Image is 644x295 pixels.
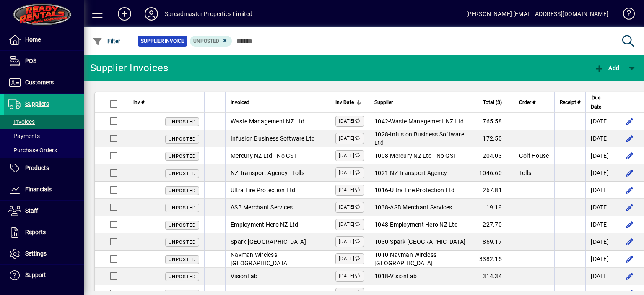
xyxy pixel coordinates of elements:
[369,113,474,130] td: -
[91,34,123,49] button: Filter
[8,147,57,154] span: Purchase Orders
[623,252,636,266] button: Edit
[374,187,388,193] span: 1016
[93,38,121,44] span: Filter
[231,118,304,125] span: Waste Management NZ Ltd
[169,257,196,262] span: Unposted
[231,187,295,193] span: Ultra Fire Protection Ltd
[623,218,636,231] button: Edit
[369,268,474,285] td: -
[335,150,364,161] label: [DATE]
[4,265,84,286] a: Support
[4,129,84,143] a: Payments
[335,236,364,247] label: [DATE]
[369,233,474,251] td: -
[169,240,196,245] span: Unposted
[231,98,325,107] div: Invoiced
[369,182,474,199] td: -
[8,118,35,125] span: Invoices
[474,164,514,182] td: 1046.60
[138,6,165,21] button: Profile
[231,273,257,279] span: VisionLab
[390,221,458,228] span: Employment Hero NZ Ltd
[369,130,474,147] td: -
[374,152,388,159] span: 1008
[585,199,614,216] td: [DATE]
[585,164,614,182] td: [DATE]
[466,7,608,21] div: [PERSON_NAME] [EMAIL_ADDRESS][DOMAIN_NAME]
[623,235,636,248] button: Edit
[594,65,619,71] span: Add
[231,238,306,245] span: Spark [GEOGRAPHIC_DATA]
[592,60,621,76] button: Add
[369,164,474,182] td: -
[335,167,364,178] label: [DATE]
[169,136,196,142] span: Unposted
[169,274,196,279] span: Unposted
[591,93,609,112] div: Due Date
[369,251,474,268] td: -
[585,233,614,251] td: [DATE]
[585,147,614,164] td: [DATE]
[4,51,84,72] a: POS
[335,253,364,264] label: [DATE]
[169,154,196,159] span: Unposted
[335,116,364,127] label: [DATE]
[169,119,196,125] span: Unposted
[25,57,36,64] span: POS
[374,251,388,258] span: 1010
[4,158,84,179] a: Products
[231,170,304,176] span: NZ Transport Agency - Tolls
[169,188,196,193] span: Unposted
[390,187,454,193] span: Ultra Fire Protection Ltd
[25,207,38,214] span: Staff
[141,37,184,45] span: Supplier Invoice
[25,79,54,86] span: Customers
[623,183,636,197] button: Edit
[369,147,474,164] td: -
[585,251,614,268] td: [DATE]
[4,179,84,200] a: Financials
[585,182,614,199] td: [DATE]
[519,98,550,107] div: Order #
[335,185,364,196] label: [DATE]
[560,98,580,107] span: Receipt #
[390,170,447,176] span: NZ Transport Agency
[4,243,84,264] a: Settings
[623,201,636,214] button: Edit
[25,36,41,43] span: Home
[231,152,297,159] span: Mercury NZ Ltd - No GST
[374,131,388,138] span: 1028
[585,113,614,130] td: [DATE]
[390,204,452,211] span: ASB Merchant Services
[369,199,474,216] td: -
[90,61,168,75] div: Supplier Invoices
[623,269,636,283] button: Edit
[169,222,196,228] span: Unposted
[374,221,388,228] span: 1048
[474,199,514,216] td: 19.19
[474,251,514,268] td: 3382.15
[483,98,502,107] span: Total ($)
[169,171,196,176] span: Unposted
[335,98,354,107] span: Inv Date
[585,216,614,233] td: [DATE]
[169,205,196,211] span: Unposted
[474,233,514,251] td: 869.17
[133,98,199,107] div: Inv #
[193,38,219,44] span: Unposted
[374,238,388,245] span: 1030
[474,113,514,130] td: 765.58
[25,250,47,257] span: Settings
[25,272,46,278] span: Support
[623,115,636,128] button: Edit
[474,268,514,285] td: 314.34
[519,152,549,159] span: Golf House
[165,7,252,21] div: Spreadmaster Properties Limited
[335,202,364,213] label: [DATE]
[479,98,509,107] div: Total ($)
[231,251,289,266] span: Navman Wireless [GEOGRAPHIC_DATA]
[231,221,299,228] span: Employment Hero NZ Ltd
[374,204,388,211] span: 1038
[374,98,469,107] div: Supplier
